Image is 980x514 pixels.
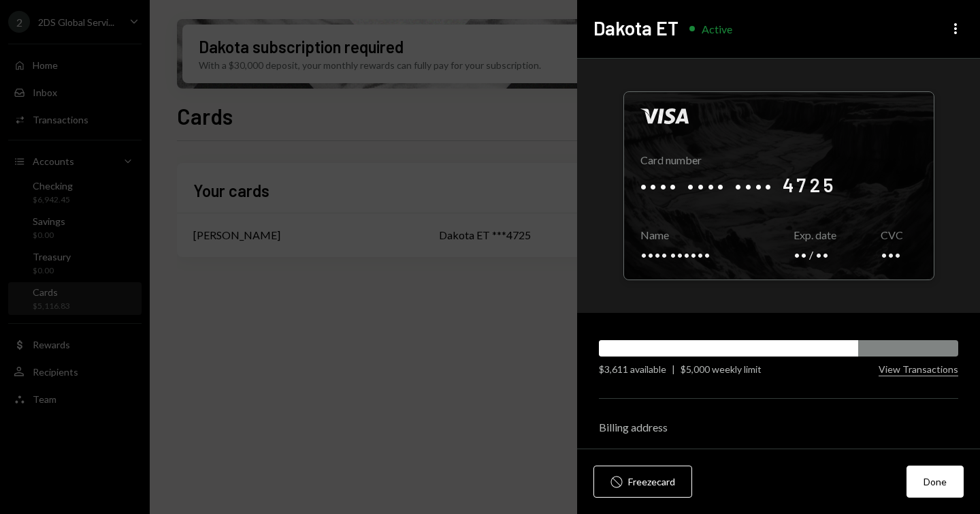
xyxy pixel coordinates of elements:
button: Done [906,466,964,498]
h2: Dakota ET [593,15,679,42]
div: Active [702,22,732,35]
div: $3,611 available [599,362,666,376]
div: | [672,362,675,376]
div: Billing address [599,421,958,434]
button: Freezecard [593,466,692,498]
div: Click to reveal [623,91,934,280]
div: Freeze card [628,474,675,489]
div: $5,000 weekly limit [681,362,762,376]
button: View Transactions [879,363,958,376]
